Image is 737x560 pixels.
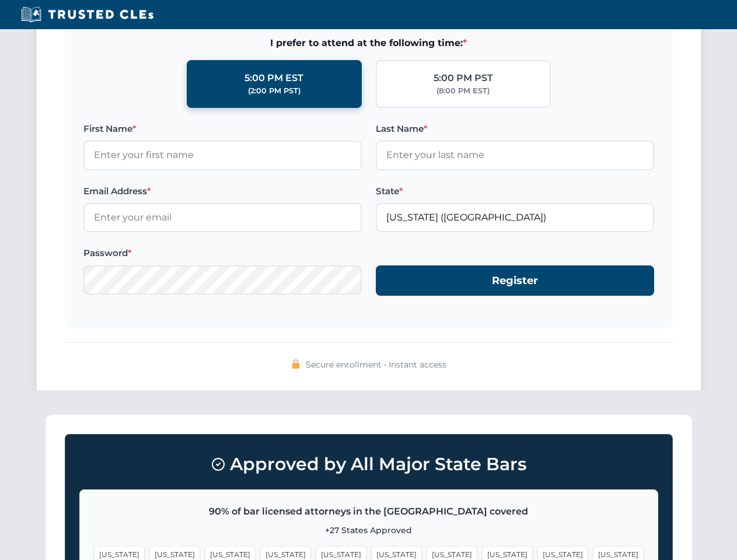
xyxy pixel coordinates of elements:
[436,85,490,97] div: (8:00 PM EST)
[94,504,644,519] p: 90% of bar licensed attorneys in the [GEOGRAPHIC_DATA] covered
[83,246,362,260] label: Password
[434,71,493,86] div: 5:00 PM PST
[83,141,362,170] input: Enter your first name
[83,122,362,136] label: First Name
[376,141,654,170] input: Enter your last name
[376,203,654,232] input: Georgia (GA)
[291,359,301,369] img: 🔒
[83,203,362,232] input: Enter your email
[248,85,301,97] div: (2:00 PM PST)
[376,184,654,198] label: State
[83,184,362,198] label: Email Address
[94,524,644,537] p: +27 States Approved
[376,122,654,136] label: Last Name
[18,6,157,23] img: Trusted CLEs
[376,265,654,296] button: Register
[79,449,658,480] h3: Approved by All Major State Bars
[244,71,303,86] div: 5:00 PM EST
[83,36,654,51] span: I prefer to attend at the following time:
[306,358,446,371] span: Secure enrollment • Instant access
